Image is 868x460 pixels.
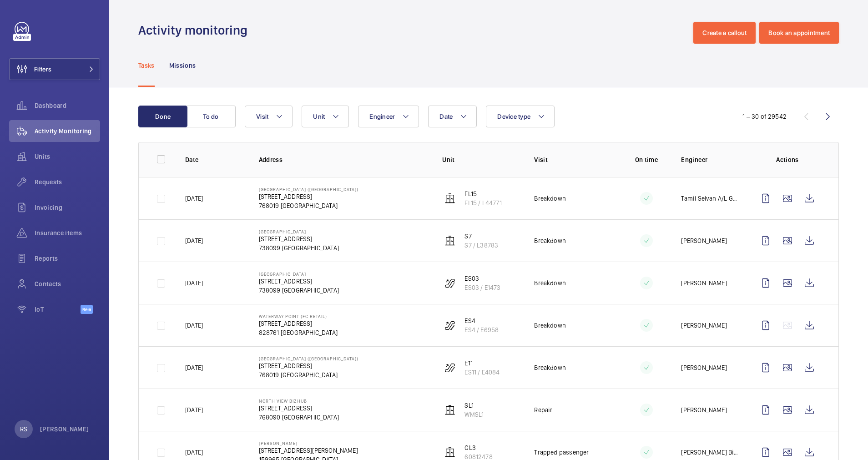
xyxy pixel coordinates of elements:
p: Breakdown [534,278,566,288]
p: Tamil Selvan A/L Goval [681,194,740,203]
p: [GEOGRAPHIC_DATA] [259,229,339,234]
p: [DATE] [185,448,203,457]
p: Breakdown [534,363,566,372]
button: Date [428,106,477,127]
p: S7 / L38783 [464,241,498,250]
p: [PERSON_NAME] [681,278,727,288]
p: E11 [464,359,500,368]
p: [GEOGRAPHIC_DATA] ([GEOGRAPHIC_DATA]) [259,356,358,361]
p: SL1 [464,401,484,410]
h1: Activity monitoring [138,22,253,39]
p: Actions [755,155,820,164]
button: Device type [486,106,555,127]
p: S7 [464,232,498,241]
button: Filters [9,58,100,80]
img: elevator.svg [444,235,455,246]
p: [DATE] [185,194,203,203]
p: ES03 [464,274,500,283]
p: [GEOGRAPHIC_DATA] [259,271,339,277]
p: 828761 [GEOGRAPHIC_DATA] [259,328,338,337]
p: [PERSON_NAME] [681,405,727,415]
span: Filters [34,65,51,74]
span: Invoicing [35,203,100,212]
span: Beta [81,305,93,314]
button: Done [138,106,187,127]
p: Unit [442,155,520,164]
div: 1 – 30 of 29542 [742,112,787,121]
button: Unit [302,106,349,127]
button: Visit [245,106,293,127]
p: [STREET_ADDRESS] [259,319,338,328]
p: Breakdown [534,236,566,245]
p: ES4 / E6958 [464,325,499,334]
p: Date [185,155,244,164]
span: Requests [35,177,100,187]
img: escalator.svg [444,362,455,373]
p: ES11 / E4084 [464,368,500,377]
p: [STREET_ADDRESS] [259,404,339,413]
img: escalator.svg [444,320,455,331]
p: 768090 [GEOGRAPHIC_DATA] [259,413,339,422]
button: Book an appointment [759,22,839,44]
p: RS [20,425,27,434]
span: Device type [497,113,530,120]
img: elevator.svg [444,447,455,458]
p: North View Bizhub [259,398,339,404]
p: Address [259,155,428,164]
p: 738099 [GEOGRAPHIC_DATA] [259,286,339,295]
p: Missions [169,61,196,70]
p: [STREET_ADDRESS][PERSON_NAME] [259,446,358,455]
p: Trapped passenger [534,448,589,457]
img: elevator.svg [444,404,455,415]
p: Breakdown [534,194,566,203]
p: [DATE] [185,321,203,330]
p: [STREET_ADDRESS] [259,277,339,286]
p: FL15 / L44771 [464,198,501,207]
p: [PERSON_NAME] [681,363,727,372]
p: [PERSON_NAME] [259,440,358,446]
p: [GEOGRAPHIC_DATA] ([GEOGRAPHIC_DATA]) [259,187,358,192]
p: [PERSON_NAME] [40,425,89,434]
span: Date [439,113,453,120]
p: [DATE] [185,405,203,415]
span: Reports [35,254,100,263]
p: [PERSON_NAME] Bin [PERSON_NAME] [681,448,740,457]
p: [PERSON_NAME] [681,321,727,330]
span: Units [35,152,100,161]
img: elevator.svg [444,193,455,204]
p: ES03 / E1473 [464,283,500,292]
p: On time [626,155,666,164]
p: [DATE] [185,236,203,245]
p: GL3 [464,443,492,452]
p: Tasks [138,61,155,70]
span: IoT [35,305,81,314]
img: escalator.svg [444,278,455,288]
p: [STREET_ADDRESS] [259,361,358,370]
p: [STREET_ADDRESS] [259,234,339,243]
button: Engineer [358,106,419,127]
span: Dashboard [35,101,100,110]
p: 768019 [GEOGRAPHIC_DATA] [259,370,358,379]
button: To do [187,106,236,127]
p: Breakdown [534,321,566,330]
p: Waterway Point (FC Retail) [259,313,338,319]
p: 738099 [GEOGRAPHIC_DATA] [259,243,339,253]
p: FL15 [464,189,501,198]
span: Unit [313,113,325,120]
span: Engineer [369,113,395,120]
p: [STREET_ADDRESS] [259,192,358,201]
p: [PERSON_NAME] [681,236,727,245]
p: [DATE] [185,363,203,372]
p: 768019 [GEOGRAPHIC_DATA] [259,201,358,210]
p: ES4 [464,316,499,325]
button: Create a callout [693,22,756,44]
span: Activity Monitoring [35,126,100,136]
p: Engineer [681,155,740,164]
p: WMSL1 [464,410,484,419]
span: Visit [256,113,268,120]
p: Repair [534,405,552,415]
span: Contacts [35,279,100,288]
span: Insurance items [35,228,100,238]
p: Visit [534,155,611,164]
p: [DATE] [185,278,203,288]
